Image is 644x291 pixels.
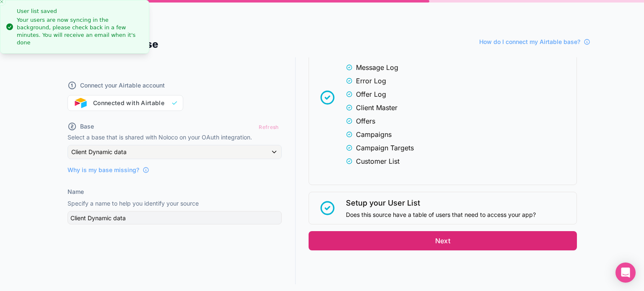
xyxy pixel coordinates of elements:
[68,166,139,174] span: Why is my base missing?
[71,148,127,156] span: Client Dynamic data
[309,231,577,250] button: Next
[68,188,84,196] label: Name
[356,156,400,166] span: Customer List
[615,263,636,283] div: Open Intercom Messenger
[356,116,375,126] span: Offers
[80,81,165,90] span: Connect your Airtable account
[68,133,282,142] p: Select a base that is shared with Noloco on your OAuth integration.
[356,76,386,86] span: Error Log
[356,129,392,139] span: Campaigns
[356,62,398,72] span: Message Log
[17,7,142,15] div: User list saved
[17,16,142,47] div: Your users are now syncing in the background, please check back in a few minutes. You will receiv...
[479,38,590,46] a: How do I connect my Airtable base?
[80,122,94,131] span: Base
[356,103,397,113] span: Client Master
[479,38,580,46] span: How do I connect my Airtable base?
[346,211,536,219] span: Does this source have a table of users that need to access your app?
[346,197,536,209] span: Setup your User List
[68,199,282,208] p: Specify a name to help you identify your source
[68,166,149,174] a: Why is my base missing?
[356,143,414,153] span: Campaign Targets
[356,89,386,99] span: Offer Log
[68,145,282,159] button: Client Dynamic data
